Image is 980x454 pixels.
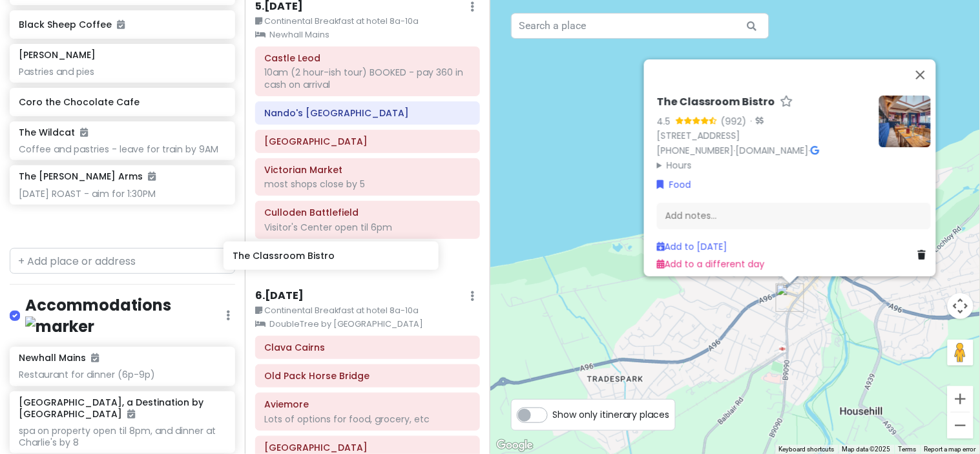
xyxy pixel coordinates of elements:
input: + Add place or address [10,248,235,274]
a: [PHONE_NUMBER] [657,144,734,157]
img: Google [494,437,536,454]
h4: Accommodations [25,295,226,336]
div: The Classroom Bistro [776,284,804,312]
a: Terms (opens in new tab) [899,446,917,453]
img: marker [25,316,94,336]
small: DoubleTree by [GEOGRAPHIC_DATA] [255,318,479,331]
a: Delete place [918,248,931,262]
a: Open this area in Google Maps (opens a new window) [494,437,536,454]
a: Add to [DATE] [657,240,727,253]
div: · [747,115,764,128]
input: Search a place [511,13,769,39]
a: [DOMAIN_NAME] [736,144,809,157]
div: (992) [721,114,747,128]
a: Add to a different day [657,257,765,270]
small: Newhall Mains [255,28,479,41]
div: · · [657,96,869,172]
a: [STREET_ADDRESS] [657,129,740,142]
span: Map data ©2025 [842,446,891,453]
a: Report a map error [924,446,976,453]
button: Zoom in [948,386,974,412]
h6: 6 . [DATE] [255,289,304,303]
span: Show only itinerary places [553,408,670,422]
i: Google Maps [811,146,819,155]
small: Continental Breakfast at hotel 8a-10a [255,304,479,317]
a: Star place [780,96,793,109]
div: Add notes... [657,202,931,229]
img: Picture of the place [879,96,931,147]
button: Drag Pegman onto the map to open Street View [948,340,974,366]
button: Zoom out [948,413,974,439]
button: Keyboard shortcuts [779,445,835,454]
div: 4.5 [657,114,676,128]
h6: The Classroom Bistro [657,96,775,109]
button: Map camera controls [948,293,974,319]
a: Food [657,178,691,192]
summary: Hours [657,158,869,172]
small: Continental Breakfast at hotel 8a-10a [255,15,479,28]
button: Close [905,59,936,90]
